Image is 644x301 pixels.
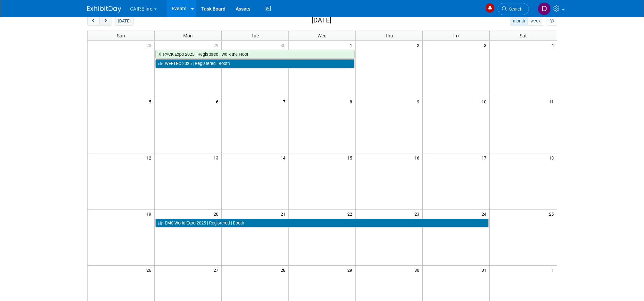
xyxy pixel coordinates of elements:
span: 21 [280,210,288,218]
span: 9 [416,97,422,106]
span: 24 [481,210,489,218]
h2: [DATE] [312,17,331,24]
span: 12 [146,153,154,162]
button: myCustomButton [547,17,557,26]
a: EMS World Expo 2025 | Registered | Booth [155,219,489,228]
span: 31 [481,266,489,274]
span: 28 [280,266,288,274]
span: 23 [414,210,422,218]
span: 25 [548,210,557,218]
span: 29 [347,266,355,274]
span: 28 [146,41,154,49]
a: PACK Expo 2025 | Registered | Walk the Floor [155,50,355,59]
span: 4 [551,41,557,49]
img: David Gorfien [538,2,551,15]
span: 17 [481,153,489,162]
span: 10 [481,97,489,106]
span: Sat [520,33,527,38]
span: 7 [282,97,288,106]
span: 6 [215,97,221,106]
span: 27 [213,266,221,274]
span: 15 [347,153,355,162]
span: 30 [280,41,288,49]
button: next [99,17,112,26]
span: 11 [548,97,557,106]
span: 29 [213,41,221,49]
span: 13 [213,153,221,162]
button: month [510,17,528,26]
span: 3 [483,41,489,49]
a: Search [498,3,529,15]
span: 19 [146,210,154,218]
span: 14 [280,153,288,162]
span: Sun [117,33,125,38]
span: Fri [453,33,459,38]
span: 8 [349,97,355,106]
span: 20 [213,210,221,218]
span: Thu [385,33,393,38]
span: Search [507,6,522,12]
span: 16 [414,153,422,162]
button: [DATE] [115,17,133,26]
span: Mon [183,33,193,38]
span: Tue [251,33,259,38]
span: 30 [414,266,422,274]
span: 1 [349,41,355,49]
span: 2 [416,41,422,49]
a: WEFTEC 2025 | Registered | Booth [155,59,355,68]
i: Personalize Calendar [550,19,554,23]
span: 1 [551,266,557,274]
button: week [528,17,543,26]
span: Wed [317,33,327,38]
span: 26 [146,266,154,274]
span: 22 [347,210,355,218]
button: prev [87,17,100,26]
span: 5 [148,97,154,106]
span: 18 [548,153,557,162]
img: ExhibitDay [87,6,121,13]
